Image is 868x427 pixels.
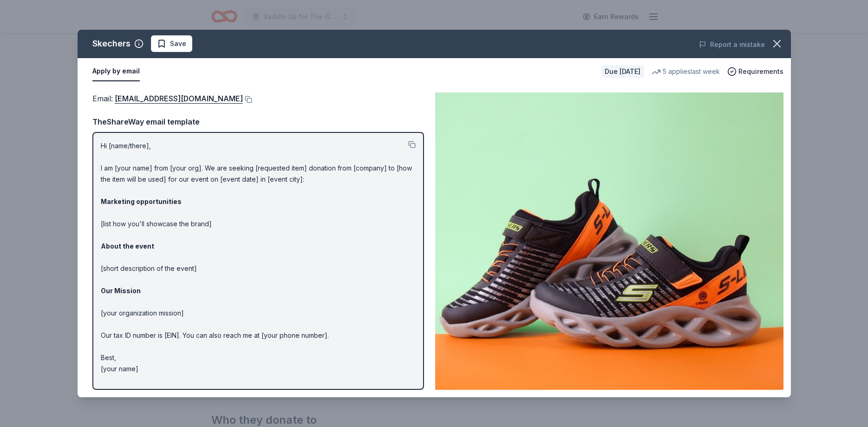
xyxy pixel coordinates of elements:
button: Report a mistake [699,39,765,50]
div: Due [DATE] [601,65,644,78]
button: Apply by email [92,62,140,81]
strong: Our Mission [101,287,141,295]
div: 5 applies last week [652,66,720,77]
img: Image for Skechers [435,92,783,390]
strong: About the event [101,242,154,250]
p: Hi [name/there], I am [your name] from [your org]. We are seeking [requested item] donation from ... [101,140,416,374]
strong: Marketing opportunities [101,197,182,205]
div: Skechers [92,36,131,51]
button: Save [151,35,192,52]
button: Requirements [727,66,783,77]
span: Save [170,38,186,49]
span: Requirements [738,66,783,77]
div: TheShareWay email template [92,116,424,128]
span: Email : [92,94,243,103]
a: [EMAIL_ADDRESS][DOMAIN_NAME] [115,92,243,105]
